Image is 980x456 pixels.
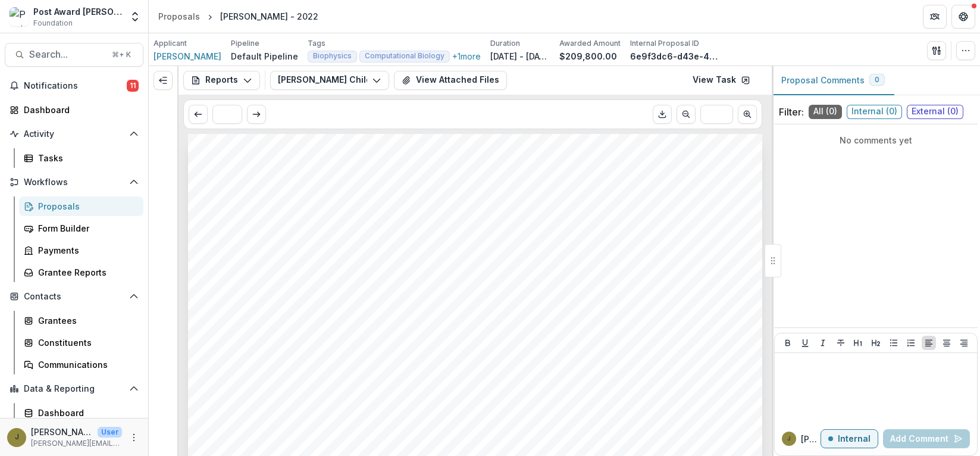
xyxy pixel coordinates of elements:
[834,336,848,350] button: Strike
[821,429,878,448] button: Internal
[38,407,134,419] div: Dashboard
[677,105,696,124] button: Scroll to previous page
[220,10,318,23] div: [PERSON_NAME] - 2022
[922,336,936,350] button: Align Left
[154,8,205,25] a: Proposals
[270,71,389,90] button: [PERSON_NAME] Childs Funds Fellow’s Annual Progress Report
[653,105,672,124] button: Download PDF
[31,438,122,449] p: [PERSON_NAME][EMAIL_ADDRESS][PERSON_NAME][DOMAIN_NAME]
[559,38,621,49] p: Awarded Amount
[5,287,143,306] button: Open Contacts
[223,297,425,311] span: Date you completed this report.
[231,38,259,49] p: Pipeline
[38,336,134,349] div: Constituents
[15,433,19,441] div: Jamie
[816,336,830,350] button: Italicize
[19,263,143,282] a: Grantee Reports
[5,43,143,67] button: Search...
[223,168,440,188] span: Submission Responses
[158,10,200,23] div: Proposals
[231,50,298,63] p: Default Pipeline
[38,266,134,279] div: Grantee Reports
[490,38,520,49] p: Duration
[31,426,93,438] p: [PERSON_NAME]
[38,358,134,371] div: Communications
[490,50,550,63] p: [DATE] - [DATE]
[801,433,821,445] p: [PERSON_NAME]
[33,5,122,18] div: Post Award [PERSON_NAME] Childs Memorial Fund
[183,71,260,90] button: Reports
[24,129,124,139] span: Activity
[5,173,143,192] button: Open Workflows
[109,48,133,61] div: ⌘ + K
[838,434,871,444] p: Internal
[154,38,187,49] p: Applicant
[887,336,901,350] button: Bullet List
[154,71,173,90] button: Expand left
[223,202,672,218] span: [PERSON_NAME] Childs Funds Fellow’s Annual Progress Report
[772,66,894,95] button: Proposal Comments
[19,333,143,352] a: Constituents
[24,81,127,91] span: Notifications
[154,50,221,63] a: [PERSON_NAME]
[957,336,971,350] button: Align Right
[29,49,105,60] span: Search...
[883,429,970,448] button: Add Comment
[38,314,134,327] div: Grantees
[223,252,698,263] span: progress reports are kept strictly confidential. The reports serve as an auditing tool to monitor
[24,104,134,116] div: Dashboard
[452,50,481,63] button: +1more
[38,152,134,164] div: Tasks
[38,244,134,257] div: Payments
[19,148,143,168] a: Tasks
[798,336,812,350] button: Underline
[847,105,902,119] span: Internal ( 0 )
[19,241,143,260] a: Payments
[779,134,973,146] p: No comments yet
[313,52,352,60] span: Biophysics
[154,8,323,25] nav: breadcrumb
[630,50,719,63] p: 6e9f3dc6-d43e-40d4-9d76-91d81130cd8c
[904,336,918,350] button: Ordered List
[127,430,141,445] button: More
[189,105,208,124] button: Scroll to previous page
[223,267,694,279] span: research progress and assure that the Fellow’s research is on target with the funded project.
[779,105,804,119] p: Filter:
[24,384,124,394] span: Data & Reporting
[5,124,143,143] button: Open Activity
[24,177,124,188] span: Workflows
[923,5,947,29] button: Partners
[24,292,124,302] span: Contacts
[19,218,143,238] a: Form Builder
[19,355,143,374] a: Communications
[38,222,134,235] div: Form Builder
[10,7,29,26] img: Post Award Jane Coffin Childs Memorial Fund
[365,52,444,60] span: Computational Biology
[223,360,237,371] span: No
[951,5,975,29] button: Get Help
[19,311,143,330] a: Grantees
[940,336,954,350] button: Align Center
[781,336,795,350] button: Bold
[809,105,842,119] span: All ( 0 )
[223,420,724,434] span: to a general scientific audience. It should be sufficiently detailed such that the
[19,196,143,216] a: Proposals
[223,236,708,248] span: Continuation of support is contingent upon satisfactory review of the annual progress report. All
[394,71,507,90] button: View Attached Files
[5,100,143,120] a: Dashboard
[127,80,139,92] span: 11
[907,105,963,119] span: External ( 0 )
[223,314,259,325] span: [DATE]
[5,76,143,95] button: Notifications11
[223,389,708,403] span: Summary: Provide a summary of research performed during the award year
[787,436,791,442] div: Jamie
[127,5,143,29] button: Open entity switcher
[223,405,712,418] span: and evaluation of the results. The summary should be technical but targeted
[875,76,879,84] span: 0
[685,71,757,90] a: View Task
[98,427,122,438] p: User
[5,379,143,398] button: Open Data & Reporting
[19,403,143,423] a: Dashboard
[851,336,865,350] button: Heading 1
[738,105,757,124] button: Scroll to next page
